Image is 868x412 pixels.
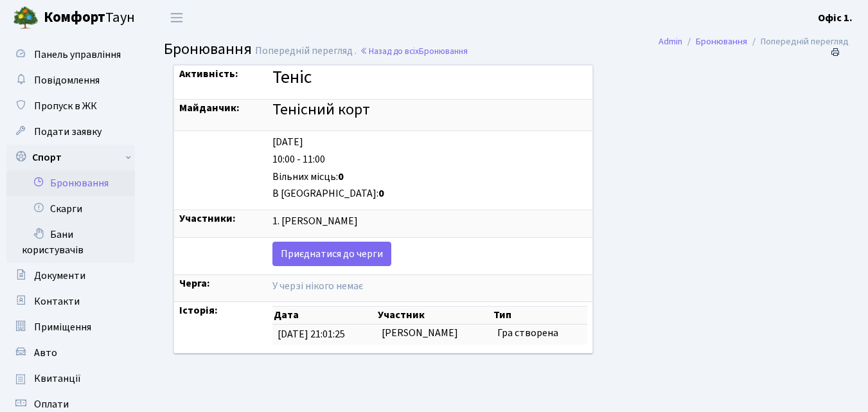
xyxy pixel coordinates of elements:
div: 10:00 - 11:00 [272,152,587,167]
span: Подати заявку [34,125,102,139]
a: Панель управління [6,42,135,67]
div: 1. [PERSON_NAME] [272,214,587,229]
td: [PERSON_NAME] [376,325,492,345]
span: Таун [44,7,135,29]
td: [DATE] 21:01:25 [272,325,376,345]
li: Попередній перегляд [747,35,849,49]
b: 0 [338,170,344,184]
div: Вільних місць: [272,170,587,184]
a: Контакти [6,289,135,314]
span: Повідомлення [34,73,100,87]
strong: Історія: [179,303,218,318]
th: Тип [492,307,587,325]
nav: breadcrumb [639,28,868,55]
a: Повідомлення [6,67,135,93]
th: Дата [272,307,376,325]
a: Подати заявку [6,119,135,145]
h3: Теніс [272,67,587,89]
span: Попередній перегляд . [255,44,357,58]
span: Панель управління [34,48,121,62]
span: Приміщення [34,320,91,334]
button: Переключити навігацію [161,7,193,28]
a: Скарги [6,196,135,222]
h4: Тенісний корт [272,101,587,120]
b: Комфорт [44,7,105,28]
a: Документи [6,263,135,289]
div: [DATE] [272,135,587,150]
a: Приєднатися до черги [272,242,391,266]
span: Квитанції [34,372,81,386]
span: Документи [34,269,85,283]
a: Бронювання [696,35,747,48]
b: 0 [378,186,384,201]
strong: Участники: [179,211,236,226]
span: Пропуск в ЖК [34,99,97,113]
a: Admin [659,35,682,48]
a: Назад до всіхБронювання [360,45,468,57]
span: У черзі нікого немає [272,279,363,293]
strong: Майданчик: [179,101,240,115]
img: logo.png [13,5,39,31]
a: Квитанції [6,366,135,391]
a: Спорт [6,145,135,170]
span: Контакти [34,294,80,309]
span: Бронювання [164,38,252,60]
a: Пропуск в ЖК [6,93,135,119]
a: Бронювання [6,170,135,196]
b: Офіс 1. [818,11,853,25]
strong: Черга: [179,276,210,291]
div: В [GEOGRAPHIC_DATA]: [272,186,587,201]
a: Бани користувачів [6,222,135,263]
strong: Активність: [179,67,238,81]
a: Приміщення [6,314,135,340]
span: Авто [34,346,57,360]
span: Оплати [34,397,69,411]
th: Участник [376,307,492,325]
span: Бронювання [419,45,468,57]
span: Гра створена [497,326,558,340]
a: Офіс 1. [818,10,853,26]
a: Авто [6,340,135,366]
